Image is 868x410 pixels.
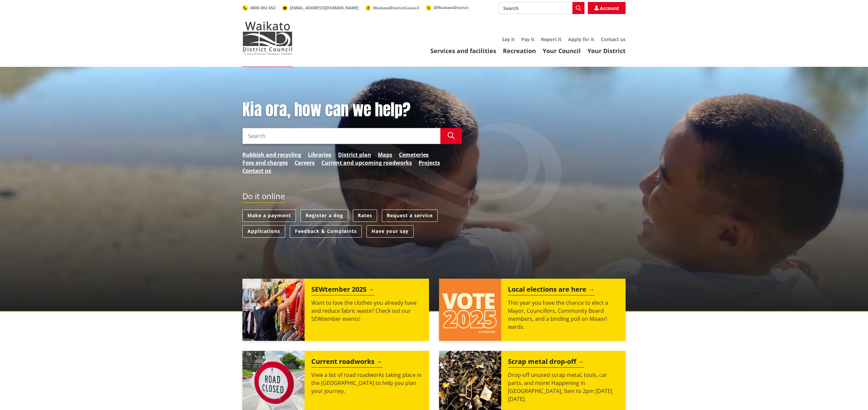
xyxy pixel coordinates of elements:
a: 0800 492 452 [242,5,276,11]
h2: Local elections are here [508,285,594,295]
a: Your Council [543,47,581,55]
img: Waikato District Council - Te Kaunihera aa Takiwaa o Waikato [242,21,293,55]
a: Rates [353,210,377,222]
h2: Current roadworks [311,358,383,368]
p: View a list of road roadworks taking place in the [GEOGRAPHIC_DATA] to help you plan your journey. [311,371,422,395]
a: Apply for it [568,36,594,42]
a: Contact us [601,36,626,42]
a: @WaikatoDistrict [426,5,468,10]
a: Rubbish and recycling [242,151,301,159]
a: Cemeteries [399,151,429,159]
a: WaikatoDistrictCouncil [365,5,419,11]
h2: Do it online [242,191,285,203]
img: SEWtember [242,279,305,341]
a: Pay it [521,36,534,42]
a: Say it [502,36,515,42]
span: WaikatoDistrictCouncil [373,5,419,11]
a: Local elections are here This year you have the chance to elect a Mayor, Councillors, Community B... [439,279,626,341]
a: Feedback & Complaints [290,225,362,238]
p: Want to love the clothes you already have and reduce fabric waste? Check out our SEWtember events! [311,299,422,323]
h2: SEWtember 2025 [311,285,374,295]
a: Services and facilities [430,47,496,55]
a: Register a dog [301,210,348,222]
span: 0800 492 452 [250,5,276,11]
a: Request a service [382,210,438,222]
a: Have your say [366,225,414,238]
a: Your District [587,47,626,55]
a: Libraries [308,151,331,159]
a: Contact us [242,167,271,175]
span: @WaikatoDistrict [434,5,468,10]
a: Current and upcoming roadworks [321,159,412,167]
p: Drop-off unused scrap metal, tools, car parts, and more! Happening in [GEOGRAPHIC_DATA], 9am to 2... [508,371,619,403]
a: Make a payment [242,210,296,222]
h1: Kia ora, how can we help? [242,100,462,120]
h2: Scrap metal drop-off [508,358,584,368]
span: [EMAIL_ADDRESS][DOMAIN_NAME] [290,5,359,11]
input: Search input [499,2,584,14]
a: Maps [378,151,392,159]
a: District plan [338,151,371,159]
a: Applications [242,225,285,238]
a: Projects [419,159,440,167]
a: Account [588,2,626,14]
a: Careers [295,159,315,167]
a: Recreation [503,47,536,55]
img: Vote 2025 [439,279,501,341]
p: This year you have the chance to elect a Mayor, Councillors, Community Board members, and a bindi... [508,299,619,331]
a: SEWtember 2025 Want to love the clothes you already have and reduce fabric waste? Check out our S... [242,279,429,341]
input: Search input [242,128,440,144]
a: Fees and charges [242,159,288,167]
a: [EMAIL_ADDRESS][DOMAIN_NAME] [282,5,359,11]
a: Report it [541,36,561,42]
